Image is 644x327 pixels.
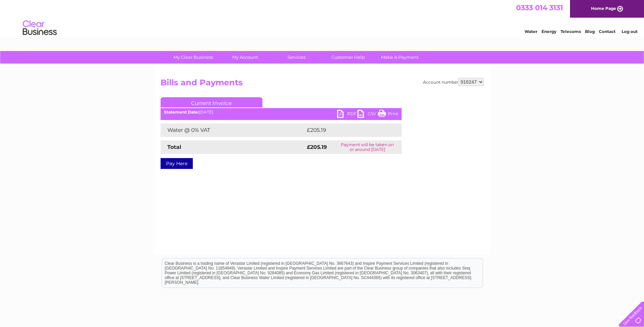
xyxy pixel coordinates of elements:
a: My Clear Business [165,51,221,64]
a: Telecoms [560,29,581,34]
a: Print [378,110,398,120]
a: 0333 014 3131 [516,3,563,12]
div: Clear Business is a trading name of Verastar Limited (registered in [GEOGRAPHIC_DATA] No. 3667643... [162,4,483,33]
a: Pay Here [161,158,193,169]
td: Water @ 0% VAT [161,123,305,137]
strong: Total [167,144,181,150]
a: Blog [585,29,595,34]
a: Energy [541,29,556,34]
a: Current Invoice [161,97,262,107]
a: Log out [622,29,638,34]
a: Water [525,29,537,34]
a: Make A Payment [372,51,428,64]
a: Services [269,51,325,64]
a: Customer Help [320,51,376,64]
a: CSV [357,110,378,120]
strong: £205.19 [307,144,327,150]
a: Contact [599,29,615,34]
img: logo.png [22,18,57,38]
a: PDF [337,110,357,120]
div: Account number [423,78,484,86]
b: Statement Date: [164,109,199,115]
td: £205.19 [305,123,389,137]
a: My Account [217,51,273,64]
div: [DATE] [161,110,402,115]
h2: Bills and Payments [161,78,484,91]
td: Payment will be taken on or around [DATE] [333,140,402,154]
